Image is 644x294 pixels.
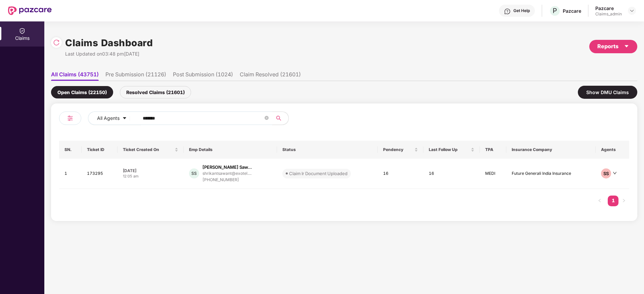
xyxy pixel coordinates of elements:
[594,196,605,206] button: left
[265,116,269,120] span: close-circle
[265,115,269,122] span: close-circle
[19,27,26,34] img: svg+xml;base64,PHN2ZyBpZD0iQ2xhaW0iIHhtbG5zPSJodHRwOi8vd3d3LnczLm9yZy8yMDAwL3N2ZyIgd2lkdGg9IjIwIi...
[65,50,153,58] div: Last Updated on 03:48 pm[DATE]
[277,141,378,159] th: Status
[383,147,413,152] span: Pendency
[506,141,595,159] th: Insurance Company
[622,199,626,203] span: right
[513,8,530,13] div: Get Help
[553,7,557,15] span: P
[189,168,199,178] div: SS
[8,6,52,15] img: New Pazcare Logo
[613,171,617,175] span: down
[423,141,480,159] th: Last Follow Up
[480,159,506,189] td: MEDI
[173,71,233,81] li: Post Submission (1024)
[123,147,173,152] span: Ticket Created On
[601,168,611,178] div: SS
[184,141,277,159] th: Emp Details
[105,71,166,81] li: Pre Submission (21126)
[66,114,74,122] img: svg+xml;base64,PHN2ZyB4bWxucz0iaHR0cDovL3d3dy53My5vcmcvMjAwMC9zdmciIHdpZHRoPSIyNCIgaGVpZ2h0PSIyNC...
[596,141,629,159] th: Agents
[618,196,629,206] button: right
[289,170,348,177] div: Claim Ir Document Uploaded
[423,159,480,189] td: 16
[624,44,629,49] span: caret-down
[51,71,99,81] li: All Claims (43751)
[597,42,629,51] div: Reports
[59,159,82,189] td: 1
[272,112,289,125] button: search
[118,141,184,159] th: Ticket Created On
[82,159,118,189] td: 173295
[595,11,622,17] div: Claims_admin
[88,112,141,125] button: All Agentscaret-down
[608,196,618,206] li: 1
[618,196,629,206] li: Next Page
[122,116,127,121] span: caret-down
[563,8,581,14] div: Pazcare
[429,147,470,152] span: Last Follow Up
[594,196,605,206] li: Previous Page
[608,196,618,206] a: 1
[202,164,252,170] div: [PERSON_NAME] Saw...
[97,115,120,122] span: All Agents
[480,141,506,159] th: TPA
[240,71,301,81] li: Claim Resolved (21601)
[629,8,635,13] img: svg+xml;base64,PHN2ZyBpZD0iRHJvcGRvd24tMzJ4MzIiIHhtbG5zPSJodHRwOi8vd3d3LnczLm9yZy8yMDAwL3N2ZyIgd2...
[272,116,285,121] span: search
[202,177,252,183] div: [PHONE_NUMBER]
[65,35,153,50] h1: Claims Dashboard
[120,86,191,98] div: Resolved Claims (21601)
[123,168,178,173] div: [DATE]
[598,199,602,203] span: left
[595,5,622,11] div: Pazcare
[82,141,118,159] th: Ticket ID
[578,86,637,99] div: Show DMU Claims
[51,86,113,98] div: Open Claims (22150)
[123,173,178,179] div: 12:05 am
[378,141,423,159] th: Pendency
[59,141,82,159] th: SN.
[378,159,423,189] td: 16
[506,159,595,189] td: Future Generali India Insurance
[202,171,251,175] div: shrikantsawant@exotel....
[53,39,60,46] img: svg+xml;base64,PHN2ZyBpZD0iUmVsb2FkLTMyeDMyIiB4bWxucz0iaHR0cDovL3d3dy53My5vcmcvMjAwMC9zdmciIHdpZH...
[504,8,511,15] img: svg+xml;base64,PHN2ZyBpZD0iSGVscC0zMngzMiIgeG1sbnM9Imh0dHA6Ly93d3cudzMub3JnLzIwMDAvc3ZnIiB3aWR0aD...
